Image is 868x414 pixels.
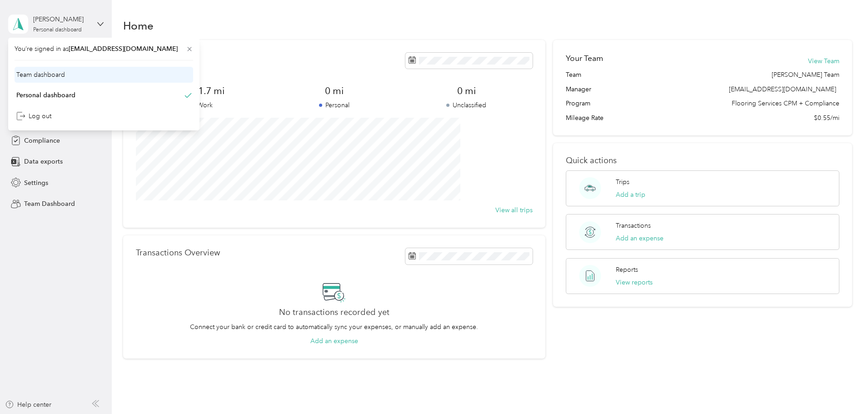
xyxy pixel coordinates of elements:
[279,308,389,317] h2: No transactions recorded yet
[616,177,629,187] p: Trips
[136,100,268,110] p: Work
[814,113,839,123] span: $0.55/mi
[16,90,75,100] div: Personal dashboard
[136,85,268,97] span: 1,791.7 mi
[566,53,603,64] h2: Your Team
[400,85,533,97] span: 0 mi
[817,363,868,414] iframe: Everlance-gr Chat Button Frame
[268,100,400,110] p: Personal
[616,278,653,287] button: View reports
[566,99,590,108] span: Program
[616,221,651,230] p: Transactions
[616,234,663,243] button: Add an expense
[24,157,63,166] span: Data exports
[24,199,75,209] span: Team Dashboard
[268,85,400,97] span: 0 mi
[616,265,638,274] p: Reports
[123,21,154,30] h1: Home
[15,44,193,54] span: You’re signed in as
[566,156,839,165] p: Quick actions
[16,70,65,80] div: Team dashboard
[808,56,839,66] button: View Team
[16,111,51,121] div: Log out
[729,85,836,93] span: [EMAIL_ADDRESS][DOMAIN_NAME]
[495,205,533,215] button: View all trips
[566,85,591,94] span: Manager
[33,15,90,24] div: [PERSON_NAME]
[5,400,51,409] button: Help center
[732,99,839,108] span: Flooring Services CPM + Compliance
[190,322,478,332] p: Connect your bank or credit card to automatically sync your expenses, or manually add an expense.
[772,70,839,80] span: [PERSON_NAME] Team
[33,27,82,33] div: Personal dashboard
[566,113,604,123] span: Mileage Rate
[24,178,48,188] span: Settings
[24,136,60,145] span: Compliance
[566,70,581,80] span: Team
[136,248,220,258] p: Transactions Overview
[616,190,645,200] button: Add a trip
[310,336,358,346] button: Add an expense
[400,100,533,110] p: Unclassified
[69,45,178,53] span: [EMAIL_ADDRESS][DOMAIN_NAME]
